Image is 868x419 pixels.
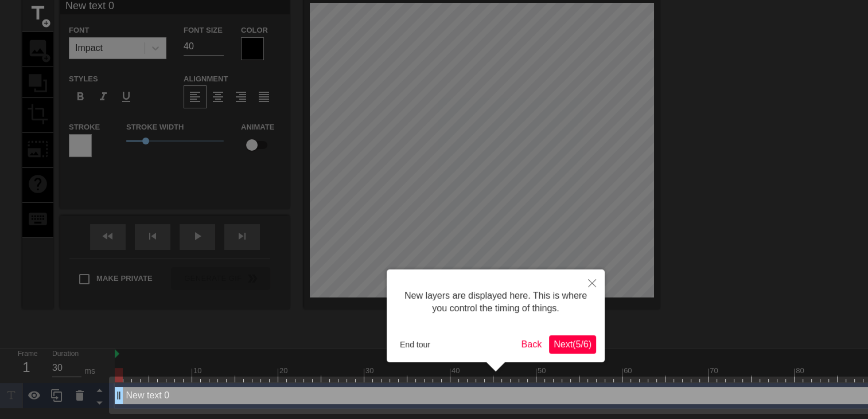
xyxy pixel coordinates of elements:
button: Close [579,269,605,296]
button: Next [549,335,596,354]
span: Next ( 5 / 6 ) [554,339,591,349]
button: End tour [395,336,435,353]
button: Back [517,335,547,354]
div: New layers are displayed here. This is where you control the timing of things. [395,278,596,327]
